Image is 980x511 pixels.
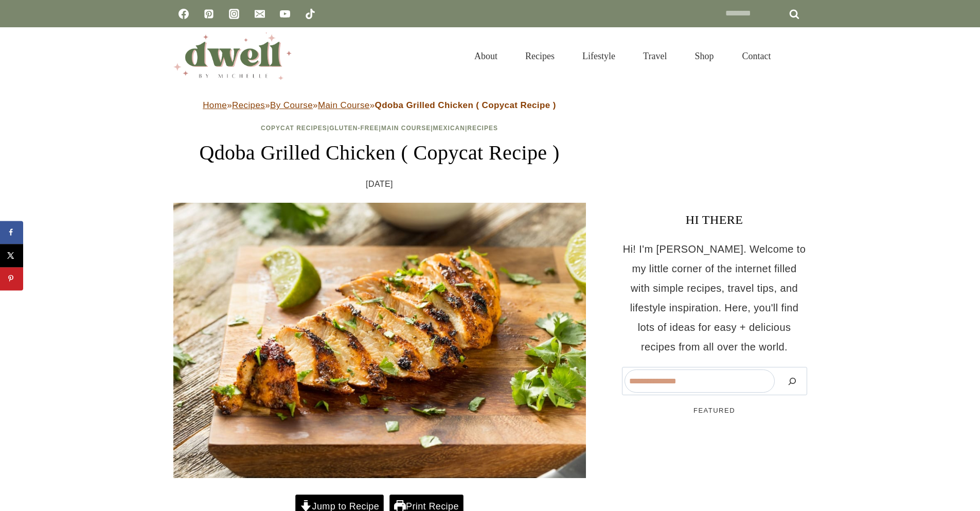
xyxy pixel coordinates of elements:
a: About [460,38,511,74]
span: | | | | [261,125,498,132]
button: Search [780,369,805,393]
a: Main Course [381,125,431,132]
span: » » » » [203,100,556,110]
a: Lifestyle [568,38,629,74]
img: DWELL by michelle [173,32,292,80]
p: Hi! I'm [PERSON_NAME]. Welcome to my little corner of the internet filled with simple recipes, tr... [622,239,807,357]
nav: Primary Navigation [460,38,784,74]
a: Recipes [467,125,498,132]
a: Copycat Recipes [261,125,327,132]
a: By Course [270,100,313,110]
a: YouTube [275,4,295,24]
a: Facebook [173,4,194,24]
a: Travel [629,38,681,74]
a: Email [250,4,270,24]
button: View Search Form [790,47,807,65]
a: Pinterest [199,4,219,24]
h1: Qdoba Grilled Chicken ( Copycat Recipe ) [173,137,586,168]
a: TikTok [300,4,320,24]
time: [DATE] [366,177,393,192]
h5: FEATURED [622,406,807,416]
a: Recipes [232,100,265,110]
a: Home [203,100,227,110]
a: Contact [728,38,785,74]
img: Qdoba grilled chicken with cilantro and lime [173,203,586,478]
h3: HI THERE [622,210,807,229]
a: Shop [681,38,727,74]
strong: Qdoba Grilled Chicken ( Copycat Recipe ) [375,100,556,110]
a: Recipes [511,38,568,74]
a: Gluten-Free [329,125,379,132]
a: Instagram [224,4,244,24]
a: Main Course [318,100,370,110]
a: Mexican [433,125,465,132]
